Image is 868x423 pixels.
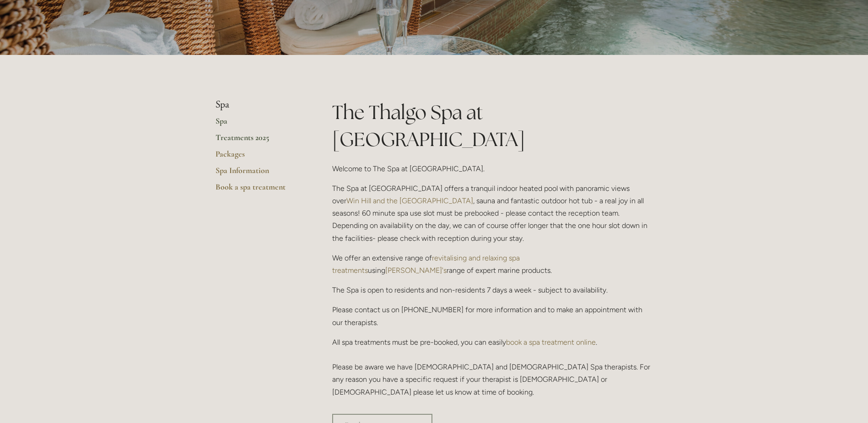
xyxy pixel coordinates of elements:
[332,284,653,296] p: The Spa is open to residents and non-residents 7 days a week - subject to availability.
[346,196,473,205] a: Win Hill and the [GEOGRAPHIC_DATA]
[216,165,303,182] a: Spa Information
[216,149,303,165] a: Packages
[216,116,303,132] a: Spa
[332,163,653,175] p: Welcome to The Spa at [GEOGRAPHIC_DATA].
[216,132,303,149] a: Treatments 2025
[385,266,447,275] a: [PERSON_NAME]'s
[332,252,653,277] p: We offer an extensive range of using range of expert marine products.
[506,338,596,347] a: book a spa treatment online
[332,336,653,398] p: All spa treatments must be pre-booked, you can easily . Please be aware we have [DEMOGRAPHIC_DATA...
[332,182,653,244] p: The Spa at [GEOGRAPHIC_DATA] offers a tranquil indoor heated pool with panoramic views over , sau...
[216,182,303,198] a: Book a spa treatment
[332,99,653,153] h1: The Thalgo Spa at [GEOGRAPHIC_DATA]
[332,304,653,328] p: Please contact us on [PHONE_NUMBER] for more information and to make an appointment with our ther...
[216,99,303,111] li: Spa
